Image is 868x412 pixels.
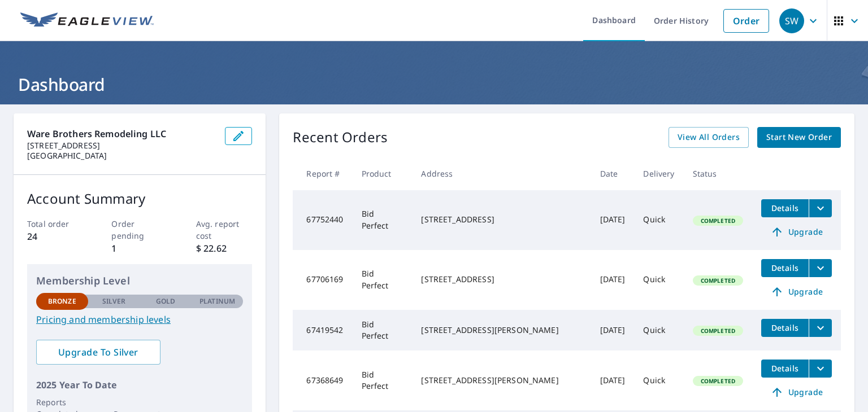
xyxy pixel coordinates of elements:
span: Upgrade [768,385,825,399]
p: Account Summary [27,189,252,209]
p: [STREET_ADDRESS] [27,141,216,151]
p: Membership Level [36,273,243,288]
img: EV Logo [20,12,154,29]
td: Bid Perfect [353,350,413,410]
td: Quick [634,250,683,310]
span: Details [768,322,802,333]
p: Silver [102,296,126,306]
button: filesDropdownBtn-67368649 [809,360,832,378]
td: Quick [634,350,683,410]
p: Bronze [48,296,76,306]
td: [DATE] [591,190,635,250]
a: Start New Order [757,127,841,148]
p: Gold [156,296,175,306]
p: Order pending [111,218,168,242]
td: 67368649 [293,350,352,410]
p: Total order [27,218,84,230]
td: [DATE] [591,310,635,350]
td: Quick [634,190,683,250]
a: Order [723,9,769,33]
button: detailsBtn-67368649 [761,360,809,378]
span: Details [768,363,802,374]
span: Upgrade [768,225,825,239]
td: Quick [634,310,683,350]
span: Details [768,262,802,273]
a: Upgrade [761,383,832,401]
p: 1 [111,242,168,255]
p: 2025 Year To Date [36,378,243,392]
button: filesDropdownBtn-67752440 [809,199,832,217]
td: [DATE] [591,250,635,310]
p: Recent Orders [293,127,388,148]
button: detailsBtn-67752440 [761,199,809,217]
h1: Dashboard [14,73,854,96]
p: $ 22.62 [196,242,253,255]
a: Upgrade To Silver [36,340,160,365]
span: Upgrade [768,285,825,299]
a: Pricing and membership levels [36,313,243,326]
a: View All Orders [669,127,749,148]
th: Status [684,157,752,190]
th: Product [353,157,413,190]
td: Bid Perfect [353,250,413,310]
span: View All Orders [678,130,740,144]
div: SW [779,8,804,33]
td: Bid Perfect [353,310,413,350]
p: 24 [27,230,84,243]
button: filesDropdownBtn-67419542 [809,319,832,337]
span: Start New Order [766,130,832,144]
th: Report # [293,157,352,190]
span: Completed [694,377,742,385]
a: Upgrade [761,283,832,301]
p: [GEOGRAPHIC_DATA] [27,151,216,161]
th: Delivery [634,157,683,190]
a: Upgrade [761,223,832,241]
button: filesDropdownBtn-67706169 [809,259,832,277]
div: [STREET_ADDRESS] [421,274,581,285]
span: Completed [694,327,742,335]
td: Bid Perfect [353,190,413,250]
div: [STREET_ADDRESS][PERSON_NAME] [421,325,581,336]
p: Ware Brothers Remodeling LLC [27,127,216,141]
span: Completed [694,277,742,284]
button: detailsBtn-67706169 [761,259,809,277]
span: Upgrade To Silver [45,346,151,358]
span: Details [768,203,802,213]
div: [STREET_ADDRESS][PERSON_NAME] [421,375,581,386]
p: Platinum [199,296,235,306]
td: 67752440 [293,190,352,250]
p: Avg. report cost [196,218,253,242]
td: 67419542 [293,310,352,350]
div: [STREET_ADDRESS] [421,214,581,225]
button: detailsBtn-67419542 [761,319,809,337]
td: [DATE] [591,350,635,410]
th: Date [591,157,635,190]
span: Completed [694,217,742,225]
th: Address [412,157,591,190]
td: 67706169 [293,250,352,310]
